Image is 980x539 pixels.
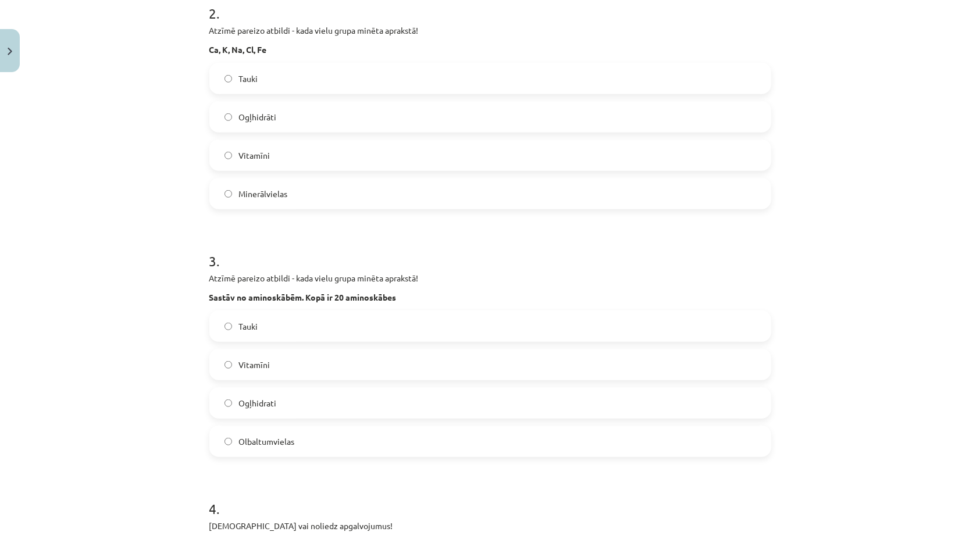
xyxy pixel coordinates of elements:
input: Olbaltumvielas [224,438,232,445]
img: icon-close-lesson-0947bae3869378f0d4975bcd49f059093ad1ed9edebbc8119c70593378902aed.svg [8,48,12,55]
p: Atzīmē pareizo atbildi - kada vielu grupa minēta aprakstā! [209,272,771,284]
strong: Ca, K, Na, Cl, Fe [209,44,267,55]
strong: Sastāv no aminoskābēm. Kopā ir 20 aminoskābes [209,292,397,302]
span: Minerālvielas [239,188,288,200]
p: Atzīmē pareizo atbildi - kada vielu grupa minēta aprakstā! [209,24,771,37]
p: [DEMOGRAPHIC_DATA] vai noliedz apgalvojumus! [209,520,771,532]
span: Ogļhidrati [239,397,277,409]
span: Vitamīni [239,359,270,371]
input: Minerālvielas [224,190,232,198]
span: Tauki [239,73,258,85]
input: Tauki [224,323,232,330]
h1: 4 . [209,480,771,516]
span: Vitamīni [239,149,270,162]
span: Tauki [239,320,258,333]
span: Olbaltumvielas [239,436,295,448]
input: Ogļhidrāti [224,113,232,121]
input: Ogļhidrati [224,399,232,407]
h1: 3 . [209,233,771,269]
input: Tauki [224,75,232,83]
input: Vitamīni [224,152,232,159]
span: Ogļhidrāti [239,111,277,123]
input: Vitamīni [224,361,232,369]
